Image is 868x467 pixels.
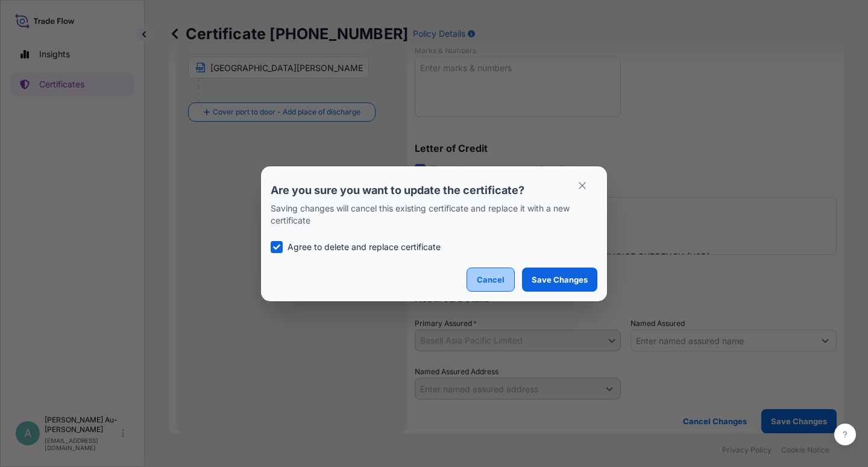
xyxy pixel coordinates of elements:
p: Cancel [477,274,505,286]
p: Are you sure you want to update the certificate? [271,183,597,198]
button: Cancel [467,268,515,292]
p: Saving changes will cancel this existing certificate and replace it with a new certificate [271,202,597,227]
p: Agree to delete and replace certificate [288,241,441,253]
button: Save Changes [522,268,597,292]
p: Save Changes [532,274,588,286]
